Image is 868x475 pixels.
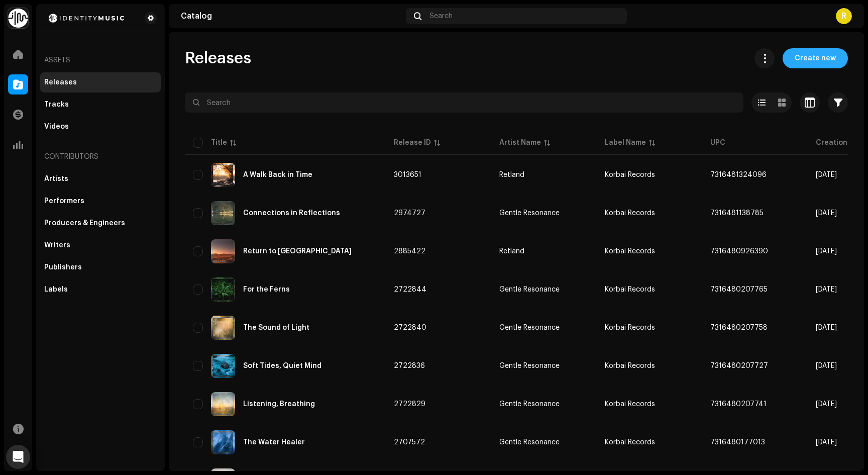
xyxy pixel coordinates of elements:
[44,197,84,205] div: Performers
[795,48,836,68] span: Create new
[605,324,655,331] span: Korbai Records
[40,48,161,72] re-a-nav-header: Assets
[40,191,161,211] re-m-nav-item: Performers
[816,171,837,178] span: Sep 22, 2025
[499,171,589,178] span: Retland
[40,213,161,233] re-m-nav-item: Producers & Engineers
[185,92,743,113] input: Search
[211,392,235,416] img: 9e39b5aa-3ff3-486d-9c3f-9e4a30abcd79
[499,439,589,446] span: Gentle Resonance
[394,401,425,408] span: 2722829
[605,401,655,408] span: Korbai Records
[710,171,767,178] span: 7316481324096
[816,324,837,331] span: Mar 19, 2025
[710,401,767,408] span: 7316480207741
[44,123,69,131] div: Videos
[185,48,251,68] span: Releases
[499,286,589,293] span: Gentle Resonance
[44,219,125,227] div: Producers & Engineers
[211,430,235,454] img: 596fb59f-613f-4f08-a4ae-f93fcf313b25
[211,239,235,263] img: c308b4ef-8ffc-4d94-953c-2a5ae0b267ec
[710,286,768,293] span: 7316480207765
[394,439,425,446] span: 2707572
[44,263,82,271] div: Publishers
[816,138,866,148] div: Creation Date
[710,439,765,446] span: 7316480177013
[394,248,425,255] span: 2885422
[243,401,315,408] div: Listening, Breathing
[499,286,560,293] div: Gentle Resonance
[394,210,425,217] span: 2974727
[243,439,305,446] div: The Water Healer
[40,117,161,137] re-m-nav-item: Videos
[499,439,560,446] div: Gentle Resonance
[499,248,524,255] div: Retland
[499,171,524,178] div: Retland
[243,286,290,293] div: For the Ferns
[816,362,837,369] span: Mar 19, 2025
[429,12,453,20] span: Search
[710,210,764,217] span: 7316481138785
[243,362,321,369] div: Soft Tides, Quiet Mind
[499,362,560,369] div: Gentle Resonance
[710,248,768,255] span: 7316480926390
[44,78,77,86] div: Releases
[211,163,235,187] img: d8aa7dba-5e87-4922-91a3-20ef57bb3b47
[44,286,68,294] div: Labels
[499,401,589,408] span: Gentle Resonance
[499,401,560,408] div: Gentle Resonance
[605,210,655,217] span: Korbai Records
[6,445,30,469] div: Open Intercom Messenger
[499,324,589,331] span: Gentle Resonance
[211,316,235,340] img: 7a111059-5e2f-49df-802d-cb244a3517c1
[44,241,70,249] div: Writers
[499,248,589,255] span: Retland
[394,138,431,148] div: Release ID
[40,279,161,300] re-m-nav-item: Labels
[816,210,837,217] span: Aug 11, 2025
[816,401,837,408] span: Mar 19, 2025
[243,210,340,217] div: Connections in Reflections
[710,362,768,369] span: 7316480207727
[44,101,69,109] div: Tracks
[211,354,235,378] img: 4eb05afb-8301-41a4-b118-8af8895b9c7e
[211,277,235,302] img: f578f3ce-fc2c-4f34-9164-58ae49a35f04
[44,175,68,183] div: Artists
[243,248,352,255] div: Return to Cydonia
[243,324,309,331] div: The Sound of Light
[40,72,161,92] re-m-nav-item: Releases
[605,362,655,369] span: Korbai Records
[243,171,312,178] div: A Walk Back in Time
[499,210,589,217] span: Gentle Resonance
[783,48,848,68] button: Create new
[499,210,560,217] div: Gentle Resonance
[605,171,655,178] span: Korbai Records
[499,362,589,369] span: Gentle Resonance
[394,286,426,293] span: 2722844
[40,145,161,169] re-a-nav-header: Contributors
[816,248,837,255] span: Jun 24, 2025
[8,8,28,28] img: 0f74c21f-6d1c-4dbc-9196-dbddad53419e
[40,94,161,115] re-m-nav-item: Tracks
[211,138,227,148] div: Title
[44,12,129,24] img: 2d8271db-5505-4223-b535-acbbe3973654
[40,235,161,255] re-m-nav-item: Writers
[499,324,560,331] div: Gentle Resonance
[605,439,655,446] span: Korbai Records
[499,138,541,148] div: Artist Name
[40,169,161,189] re-m-nav-item: Artists
[394,362,425,369] span: 2722836
[816,439,837,446] span: Mar 14, 2025
[836,8,852,24] div: R
[816,286,837,293] span: Mar 19, 2025
[394,324,426,331] span: 2722840
[394,171,421,178] span: 3013651
[605,248,655,255] span: Korbai Records
[40,257,161,277] re-m-nav-item: Publishers
[710,324,768,331] span: 7316480207758
[211,201,235,225] img: fb643123-993a-49a4-94a8-bfd0b602674f
[605,138,646,148] div: Label Name
[605,286,655,293] span: Korbai Records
